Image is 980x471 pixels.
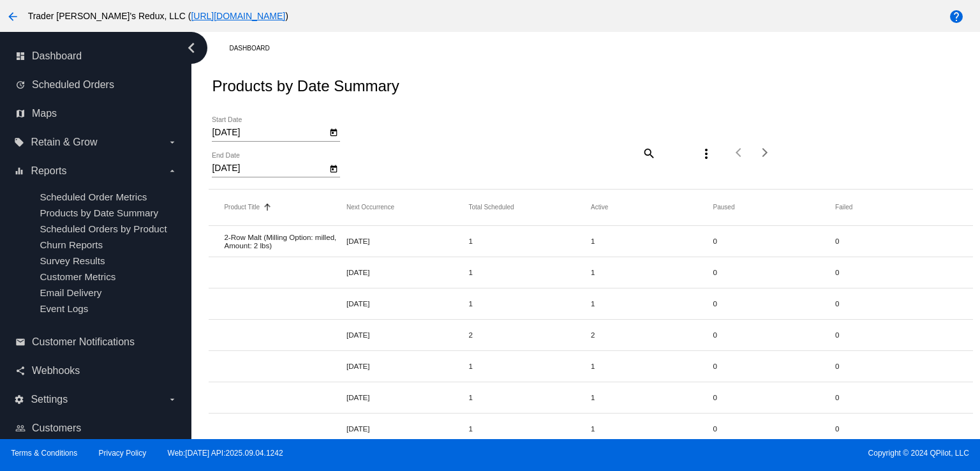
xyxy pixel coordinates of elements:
i: chevron_left [181,38,202,58]
button: Change sorting for TotalScheduledActive [591,204,608,211]
i: equalizer [14,166,24,176]
a: Event Logs [40,303,88,314]
mat-cell: 0 [835,359,958,373]
input: End Date [212,163,327,174]
button: Previous page [727,140,752,165]
i: arrow_drop_down [167,137,177,147]
a: map Maps [15,103,177,124]
a: email Customer Notifications [15,332,177,352]
mat-cell: 2-Row Malt (Milling Option: milled, Amount: 2 lbs) [224,230,346,253]
a: share Webhooks [15,361,177,381]
i: map [15,108,26,119]
span: Copyright © 2024 QPilot, LLC [501,449,969,458]
mat-cell: [DATE] [346,296,469,311]
span: Retain & Grow [31,137,97,148]
mat-cell: [DATE] [346,359,469,373]
mat-icon: search [641,143,656,163]
mat-cell: 0 [713,296,836,311]
a: Scheduled Order Metrics [40,191,147,202]
mat-cell: 0 [835,421,958,436]
button: Open calendar [327,125,340,138]
mat-cell: 0 [835,265,958,280]
button: Change sorting for TotalScheduledFailed [835,204,852,211]
mat-cell: 1 [591,234,713,248]
mat-cell: 1 [591,265,713,280]
span: Products by Date Summary [40,207,158,218]
span: Settings [31,394,68,405]
i: people_outline [15,423,26,433]
mat-cell: 0 [713,390,836,405]
a: Churn Reports [40,239,103,250]
mat-cell: 0 [835,390,958,405]
i: arrow_drop_down [167,166,177,176]
i: update [15,80,26,90]
span: Webhooks [32,365,80,377]
button: Change sorting for NextOccurrenceUtc [346,204,394,211]
mat-cell: 0 [713,265,836,280]
a: Email Delivery [40,287,101,298]
a: Scheduled Orders by Product [40,223,167,234]
button: Change sorting for Title [224,204,260,211]
mat-cell: 0 [713,327,836,342]
button: Change sorting for TotalScheduled [468,204,514,211]
mat-cell: 1 [468,296,591,311]
mat-cell: [DATE] [346,327,469,342]
mat-cell: 1 [591,296,713,311]
i: settings [14,394,24,405]
mat-icon: arrow_back [5,9,20,24]
mat-cell: 0 [835,327,958,342]
a: Dashboard [229,38,281,58]
mat-cell: 0 [713,234,836,248]
h2: Products by Date Summary [212,77,399,95]
a: Customer Metrics [40,271,115,282]
mat-cell: 1 [468,390,591,405]
mat-icon: more_vert [699,146,714,161]
mat-cell: 2 [468,327,591,342]
mat-cell: 1 [468,359,591,373]
mat-icon: help [949,9,964,24]
span: Customers [32,422,81,434]
i: share [15,366,26,376]
a: update Scheduled Orders [15,75,177,95]
input: Start Date [212,128,327,138]
i: dashboard [15,51,26,61]
span: Scheduled Orders [32,79,114,91]
mat-cell: 2 [591,327,713,342]
mat-cell: 0 [713,421,836,436]
mat-cell: 1 [591,359,713,373]
button: Change sorting for TotalScheduledPaused [713,204,735,211]
mat-cell: [DATE] [346,265,469,280]
a: people_outline Customers [15,418,177,438]
a: dashboard Dashboard [15,46,177,66]
span: Dashboard [32,50,82,62]
a: Survey Results [40,255,105,266]
mat-cell: 0 [835,296,958,311]
mat-cell: 0 [713,359,836,373]
mat-cell: 1 [591,390,713,405]
button: Open calendar [327,161,340,175]
mat-cell: 1 [468,265,591,280]
span: Reports [31,165,66,177]
mat-cell: [DATE] [346,390,469,405]
mat-cell: 0 [835,234,958,248]
a: Web:[DATE] API:2025.09.04.1242 [168,449,283,458]
a: [URL][DOMAIN_NAME] [191,11,285,21]
button: Next page [752,140,778,165]
mat-cell: [DATE] [346,234,469,248]
i: local_offer [14,137,24,147]
span: Trader [PERSON_NAME]'s Redux, LLC ( ) [28,11,288,21]
mat-cell: 1 [468,234,591,248]
mat-cell: 1 [591,421,713,436]
a: Terms & Conditions [11,449,77,458]
span: Maps [32,108,57,119]
mat-cell: 1 [468,421,591,436]
span: Customer Notifications [32,336,135,348]
i: email [15,337,26,347]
